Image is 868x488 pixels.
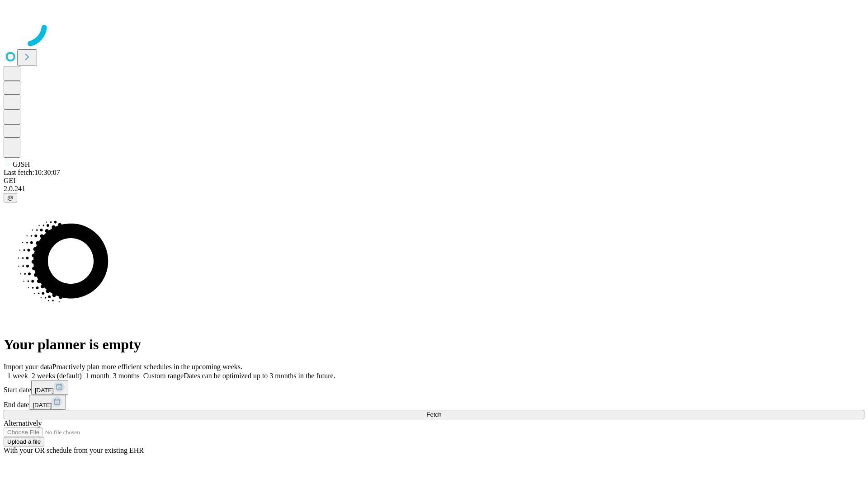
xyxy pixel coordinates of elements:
[4,193,17,202] button: @
[113,372,140,380] span: 3 months
[7,194,14,201] span: @
[184,372,335,380] span: Dates can be optimized up to 3 months in the future.
[29,395,66,410] button: [DATE]
[4,177,864,185] div: GEI
[85,372,109,380] span: 1 month
[35,387,54,394] span: [DATE]
[31,380,68,395] button: [DATE]
[33,402,52,408] span: [DATE]
[4,380,864,395] div: Start date
[52,363,242,371] span: Proactively plan more efficient schedules in the upcoming weeks.
[4,395,864,410] div: End date
[4,446,144,454] span: With your OR schedule from your existing EHR
[4,419,42,427] span: Alternatively
[4,185,864,193] div: 2.0.241
[4,169,60,176] span: Last fetch: 10:30:07
[13,160,30,168] span: GJSH
[4,336,864,353] h1: Your planner is empty
[4,363,52,371] span: Import your data
[4,437,44,446] button: Upload a file
[32,372,82,380] span: 2 weeks (default)
[143,372,184,380] span: Custom range
[7,372,28,380] span: 1 week
[426,411,441,418] span: Fetch
[4,410,864,419] button: Fetch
